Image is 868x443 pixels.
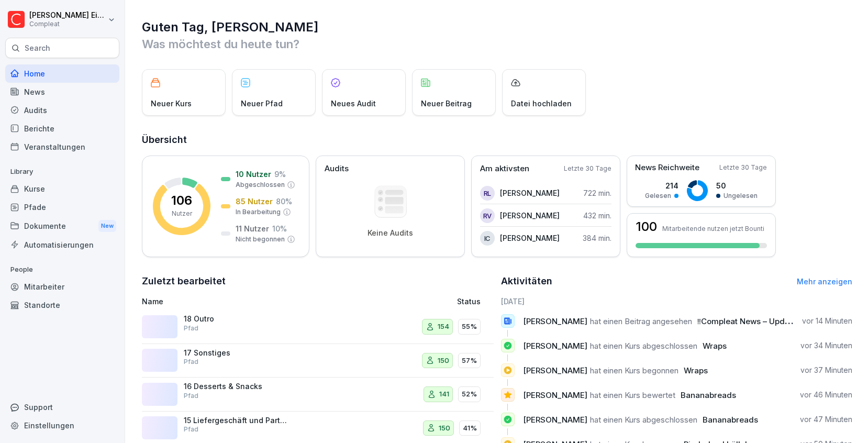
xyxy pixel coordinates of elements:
[439,389,449,400] p: 141
[5,138,119,156] a: Veranstaltungen
[438,356,449,366] p: 150
[151,98,192,109] p: Neuer Kurs
[142,378,494,412] a: 16 Desserts & SnacksPfad14152%
[523,341,587,351] span: [PERSON_NAME]
[645,191,671,201] p: Gelesen
[5,398,119,416] div: Support
[142,36,852,52] p: Was möchtest du heute tun?
[523,316,587,326] span: [PERSON_NAME]
[438,322,449,332] p: 154
[523,366,587,375] span: [PERSON_NAME]
[272,223,287,234] p: 10 %
[523,415,587,425] span: [PERSON_NAME]
[331,98,376,109] p: Neues Audit
[802,316,852,326] p: vor 14 Minuten
[635,162,699,174] p: News Reichweite
[662,225,764,232] p: Mitarbeitende nutzen jetzt Bounti
[236,235,285,244] p: Nicht begonnen
[236,196,273,207] p: 85 Nutzer
[184,382,288,391] p: 16 Desserts & Snacks
[684,366,708,375] span: Wraps
[724,191,758,201] p: Ungelesen
[274,169,286,180] p: 9 %
[5,64,119,83] a: Home
[797,277,852,286] a: Mehr anzeigen
[590,415,697,425] span: hat einen Kurs abgeschlossen
[716,180,758,191] p: 50
[184,348,288,358] p: 17 Sonstiges
[564,164,611,173] p: Letzte 30 Tage
[590,366,678,375] span: hat einen Kurs begonnen
[5,416,119,435] div: Einstellungen
[5,261,119,278] p: People
[5,216,119,236] div: Dokumente
[703,341,727,351] span: Wraps
[5,83,119,101] a: News
[590,390,675,400] span: hat einen Kurs bewertet
[142,296,360,307] p: Name
[500,187,560,198] p: [PERSON_NAME]
[590,341,697,351] span: hat einen Kurs abgeschlossen
[184,324,198,333] p: Pfad
[5,198,119,216] a: Pfade
[5,296,119,314] a: Standorte
[703,415,758,425] span: Bananabreads
[583,187,611,198] p: 722 min.
[480,231,495,246] div: IC
[142,344,494,378] a: 17 SonstigesPfad15057%
[462,322,477,332] p: 55%
[172,209,192,218] p: Nutzer
[184,314,288,324] p: 18 Outro
[142,274,494,289] h2: Zuletzt bearbeitet
[800,340,852,351] p: vor 34 Minuten
[511,98,572,109] p: Datei hochladen
[142,19,852,36] h1: Guten Tag, [PERSON_NAME]
[236,180,285,190] p: Abgeschlossen
[500,232,560,243] p: [PERSON_NAME]
[184,425,198,434] p: Pfad
[421,98,472,109] p: Neuer Beitrag
[462,356,477,366] p: 57%
[480,208,495,223] div: RV
[681,390,736,400] span: Bananabreads
[29,11,106,20] p: [PERSON_NAME] Eitler
[236,223,269,234] p: 11 Nutzer
[5,119,119,138] a: Berichte
[5,101,119,119] a: Audits
[29,20,106,28] p: Compleat
[184,416,288,425] p: 15 Liefergeschäft und Partner
[457,296,481,307] p: Status
[276,196,292,207] p: 80 %
[480,163,529,175] p: Am aktivsten
[800,365,852,375] p: vor 37 Minuten
[5,278,119,296] a: Mitarbeiter
[184,391,198,401] p: Pfad
[236,169,271,180] p: 10 Nutzer
[800,414,852,425] p: vor 47 Minuten
[98,220,116,232] div: New
[501,274,552,289] h2: Aktivitäten
[171,194,192,207] p: 106
[480,186,495,201] div: RL
[142,132,852,147] h2: Übersicht
[590,316,692,326] span: hat einen Beitrag angesehen
[368,228,413,238] p: Keine Audits
[5,236,119,254] a: Automatisierungen
[501,296,853,307] h6: [DATE]
[719,163,767,172] p: Letzte 30 Tage
[25,43,50,53] p: Search
[800,390,852,400] p: vor 46 Minuten
[241,98,283,109] p: Neuer Pfad
[5,180,119,198] a: Kurse
[636,220,657,233] h3: 100
[5,216,119,236] a: DokumenteNew
[236,207,281,217] p: In Bearbeitung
